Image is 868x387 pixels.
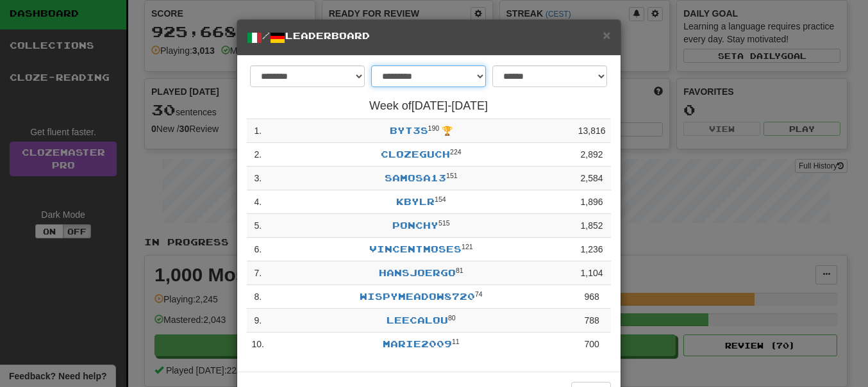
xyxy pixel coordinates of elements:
[450,148,462,156] sup: Level 224
[247,29,611,45] h5: / Leaderboard
[462,243,473,251] sup: Level 121
[387,315,448,325] a: Leecalou
[456,267,463,274] sup: Level 81
[452,338,460,345] sup: Level 11
[573,238,611,261] td: 1,236
[448,314,456,322] sup: Level 80
[379,267,456,278] a: HansjoergO
[573,190,611,214] td: 1,896
[573,119,611,143] td: 13,816
[247,119,269,143] td: 1 .
[442,126,453,136] span: 🏆
[573,143,611,167] td: 2,892
[390,125,428,136] a: Byt3s
[369,243,462,254] a: VincentMoses
[247,167,269,190] td: 3 .
[247,100,611,113] h4: Week of [DATE] - [DATE]
[247,261,269,285] td: 7 .
[428,124,440,132] sup: Level 190
[247,238,269,261] td: 6 .
[475,290,483,298] sup: Level 74
[446,172,458,179] sup: Level 151
[573,167,611,190] td: 2,584
[435,195,446,203] sup: Level 154
[573,214,611,238] td: 1,852
[392,220,438,231] a: Ponchy
[247,285,269,309] td: 8 .
[247,309,269,333] td: 9 .
[247,333,269,356] td: 10 .
[247,143,269,167] td: 2 .
[360,291,475,302] a: WispyMeadow8720
[381,149,450,160] a: Clozeguch
[247,190,269,214] td: 4 .
[573,261,611,285] td: 1,104
[396,196,435,207] a: kbylr
[383,338,452,349] a: Marie2009
[573,309,611,333] td: 788
[247,214,269,238] td: 5 .
[603,28,610,42] button: Close
[573,333,611,356] td: 700
[573,285,611,309] td: 968
[438,219,450,227] sup: Level 515
[385,172,446,183] a: samosa13
[603,28,610,42] span: ×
